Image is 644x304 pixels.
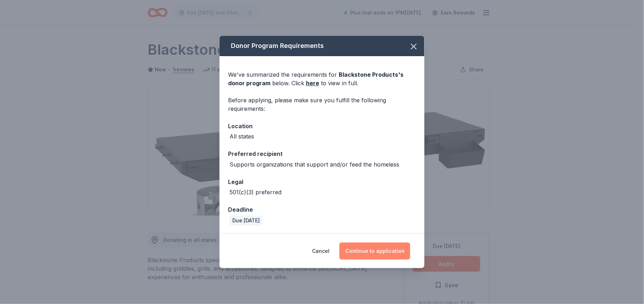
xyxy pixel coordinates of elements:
[229,132,254,141] div: All states
[228,149,416,158] div: Preferred recipient
[228,70,416,87] div: We've summarized the requirements for below. Click to view in full.
[229,160,399,169] div: Supports organizations that support and/or feed the homeless
[220,36,424,56] div: Donor Program Requirements
[229,216,263,226] div: Due [DATE]
[228,96,416,113] div: Before applying, please make sure you fulfill the following requirements:
[312,243,329,260] button: Cancel
[228,205,416,214] div: Deadline
[228,121,416,131] div: Location
[229,188,281,196] div: 501(c)(3) preferred
[306,79,319,87] a: here
[228,177,416,186] div: Legal
[339,243,410,260] button: Continue to application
